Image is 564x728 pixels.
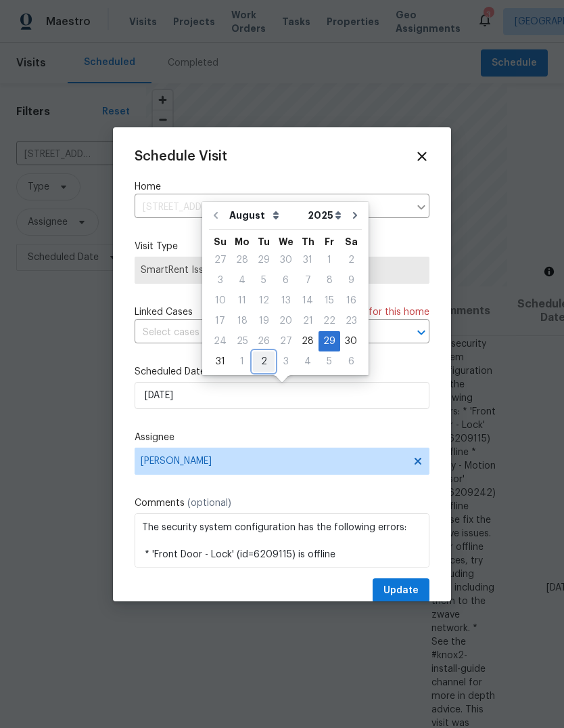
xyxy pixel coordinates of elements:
[319,312,340,330] div: 22
[340,251,362,270] div: 2
[275,291,297,310] div: 13
[319,291,340,310] div: 15
[206,202,226,229] button: Go to previous month
[253,291,275,311] div: Tue Aug 12 2025
[297,270,319,291] div: Thu Aug 07 2025
[231,291,253,311] div: Mon Aug 11 2025
[214,237,227,247] abbr: Sunday
[279,237,293,247] abbr: Wednesday
[209,250,231,270] div: Sun Jul 27 2025
[253,251,275,270] div: 29
[135,431,429,444] label: Assignee
[319,311,340,331] div: Fri Aug 22 2025
[253,351,275,372] div: Tue Sep 02 2025
[141,263,423,277] span: SmartRent Issue
[253,352,275,371] div: 2
[340,291,362,310] div: 16
[340,311,362,331] div: Sat Aug 23 2025
[135,180,429,194] label: Home
[297,331,319,351] div: Thu Aug 28 2025
[209,351,231,372] div: Sun Aug 31 2025
[345,237,358,247] abbr: Saturday
[231,352,253,371] div: 1
[135,197,409,218] input: Enter in an address
[340,312,362,330] div: 23
[275,352,297,371] div: 3
[340,331,362,351] div: Sat Aug 30 2025
[231,311,253,331] div: Mon Aug 18 2025
[297,291,319,310] div: 14
[135,305,193,319] span: Linked Cases
[209,331,231,351] div: Sun Aug 24 2025
[340,250,362,270] div: Sat Aug 02 2025
[383,582,419,599] span: Update
[325,237,334,247] abbr: Friday
[258,237,270,247] abbr: Tuesday
[253,331,275,351] div: Tue Aug 26 2025
[319,352,340,371] div: 5
[253,332,275,351] div: 26
[253,250,275,270] div: Tue Jul 29 2025
[135,150,227,163] span: Schedule Visit
[319,332,340,351] div: 29
[412,323,431,342] button: Open
[209,251,231,270] div: 27
[297,312,319,330] div: 21
[135,382,429,409] input: M/D/YYYY
[275,271,297,290] div: 6
[231,251,253,270] div: 28
[209,291,231,311] div: Sun Aug 10 2025
[231,270,253,291] div: Mon Aug 04 2025
[297,311,319,331] div: Thu Aug 21 2025
[297,351,319,372] div: Thu Sep 04 2025
[275,331,297,351] div: Wed Aug 27 2025
[231,271,253,290] div: 4
[231,351,253,372] div: Mon Sep 01 2025
[297,291,319,311] div: Thu Aug 14 2025
[209,352,231,371] div: 31
[231,332,253,351] div: 25
[231,250,253,270] div: Mon Jul 28 2025
[340,270,362,291] div: Sat Aug 09 2025
[340,352,362,371] div: 6
[319,351,340,372] div: Fri Sep 05 2025
[209,291,231,310] div: 10
[231,331,253,351] div: Mon Aug 25 2025
[415,149,429,164] span: Close
[253,311,275,331] div: Tue Aug 19 2025
[135,365,429,379] label: Scheduled Date
[297,352,319,371] div: 4
[235,237,250,247] abbr: Monday
[319,271,340,290] div: 8
[340,291,362,311] div: Sat Aug 16 2025
[209,311,231,331] div: Sun Aug 17 2025
[319,250,340,270] div: Fri Aug 01 2025
[275,251,297,270] div: 30
[340,351,362,372] div: Sat Sep 06 2025
[319,331,340,351] div: Fri Aug 29 2025
[275,312,297,330] div: 20
[275,332,297,351] div: 27
[209,312,231,330] div: 17
[319,291,340,311] div: Fri Aug 15 2025
[297,250,319,270] div: Thu Jul 31 2025
[135,496,429,510] label: Comments
[275,250,297,270] div: Wed Jul 30 2025
[275,311,297,331] div: Wed Aug 20 2025
[297,332,319,351] div: 28
[302,237,314,247] abbr: Thursday
[253,312,275,330] div: 19
[135,322,392,343] input: Select cases
[253,291,275,310] div: 12
[275,351,297,372] div: Wed Sep 03 2025
[209,270,231,291] div: Sun Aug 03 2025
[253,270,275,291] div: Tue Aug 05 2025
[319,270,340,291] div: Fri Aug 08 2025
[319,251,340,270] div: 1
[297,271,319,290] div: 7
[340,332,362,351] div: 30
[209,332,231,351] div: 24
[226,205,304,226] select: Month
[209,271,231,290] div: 3
[304,205,345,226] select: Year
